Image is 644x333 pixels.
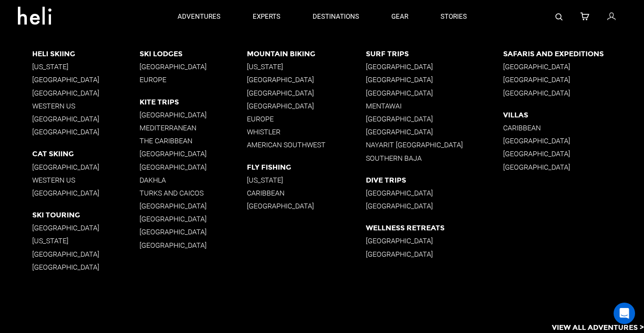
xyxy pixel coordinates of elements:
[247,50,366,58] p: Mountain Biking
[32,224,140,232] p: [GEOGRAPHIC_DATA]
[247,89,366,97] p: [GEOGRAPHIC_DATA]
[32,62,140,71] p: [US_STATE]
[140,176,247,184] p: Dakhla
[178,12,220,21] p: adventures
[247,128,366,136] p: Whistler
[366,75,503,84] p: [GEOGRAPHIC_DATA]
[32,176,140,184] p: Western US
[32,150,140,158] p: Cat Skiing
[140,75,247,84] p: Europe
[247,202,366,210] p: [GEOGRAPHIC_DATA]
[247,189,366,197] p: Caribbean
[32,189,140,197] p: [GEOGRAPHIC_DATA]
[503,89,644,97] p: [GEOGRAPHIC_DATA]
[366,115,503,123] p: [GEOGRAPHIC_DATA]
[32,115,140,123] p: [GEOGRAPHIC_DATA]
[247,102,366,110] p: [GEOGRAPHIC_DATA]
[503,137,644,145] p: [GEOGRAPHIC_DATA]
[140,50,247,58] p: Ski Lodges
[552,323,644,333] p: View All Adventures >
[140,202,247,210] p: [GEOGRAPHIC_DATA]
[366,102,503,110] p: Mentawai
[503,50,644,58] p: Safaris and Expeditions
[32,237,140,245] p: [US_STATE]
[140,124,247,132] p: Mediterranean
[140,228,247,236] p: [GEOGRAPHIC_DATA]
[140,137,247,145] p: The Caribbean
[366,224,503,232] p: Wellness Retreats
[366,141,503,149] p: Nayarit [GEOGRAPHIC_DATA]
[247,176,366,184] p: [US_STATE]
[140,163,247,171] p: [GEOGRAPHIC_DATA]
[32,211,140,219] p: Ski Touring
[555,13,563,21] img: search-bar-icon.svg
[366,202,503,210] p: [GEOGRAPHIC_DATA]
[247,141,366,149] p: American Southwest
[503,163,644,171] p: [GEOGRAPHIC_DATA]
[140,150,247,158] p: [GEOGRAPHIC_DATA]
[366,50,503,58] p: Surf Trips
[366,237,503,245] p: [GEOGRAPHIC_DATA]
[366,154,503,162] p: Southern Baja
[32,128,140,136] p: [GEOGRAPHIC_DATA]
[32,75,140,84] p: [GEOGRAPHIC_DATA]
[366,250,503,258] p: [GEOGRAPHIC_DATA]
[32,250,140,258] p: [GEOGRAPHIC_DATA]
[366,89,503,97] p: [GEOGRAPHIC_DATA]
[247,163,366,171] p: Fly Fishing
[503,75,644,84] p: [GEOGRAPHIC_DATA]
[32,102,140,110] p: Western US
[32,89,140,97] p: [GEOGRAPHIC_DATA]
[366,189,503,197] p: [GEOGRAPHIC_DATA]
[247,75,366,84] p: [GEOGRAPHIC_DATA]
[503,124,644,132] p: Caribbean
[247,115,366,123] p: Europe
[140,62,247,71] p: [GEOGRAPHIC_DATA]
[253,12,280,21] p: experts
[32,50,140,58] p: Heli Skiing
[140,215,247,223] p: [GEOGRAPHIC_DATA]
[614,303,635,324] div: Open Intercom Messenger
[32,263,140,271] p: [GEOGRAPHIC_DATA]
[247,62,366,71] p: [US_STATE]
[32,163,140,171] p: [GEOGRAPHIC_DATA]
[366,62,503,71] p: [GEOGRAPHIC_DATA]
[140,241,247,250] p: [GEOGRAPHIC_DATA]
[140,189,247,197] p: Turks and Caicos
[140,111,247,119] p: [GEOGRAPHIC_DATA]
[503,111,644,119] p: Villas
[503,62,644,71] p: [GEOGRAPHIC_DATA]
[503,150,644,158] p: [GEOGRAPHIC_DATA]
[140,98,247,106] p: Kite Trips
[313,12,359,21] p: destinations
[366,128,503,136] p: [GEOGRAPHIC_DATA]
[366,176,503,184] p: Dive Trips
